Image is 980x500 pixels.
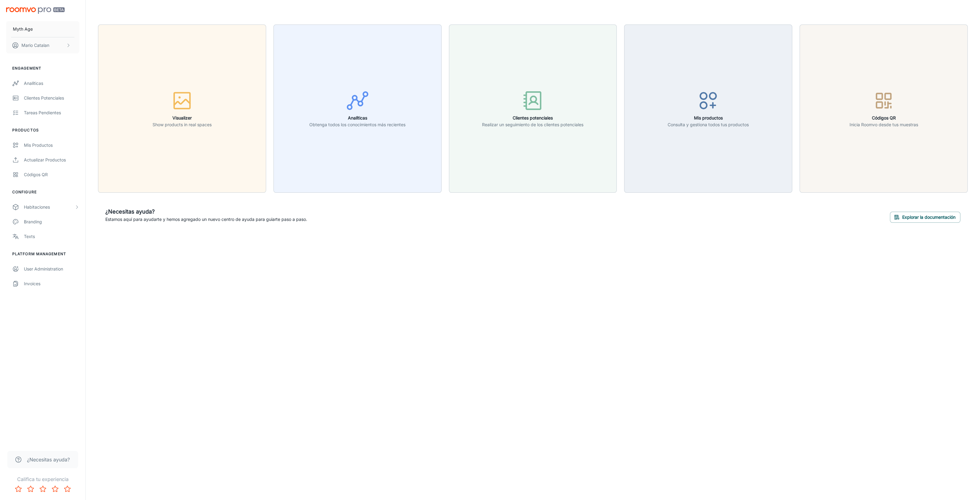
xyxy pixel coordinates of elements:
button: AnalíticasObtenga todos los conocimientos más recientes [273,25,442,193]
div: Analíticas [24,80,79,87]
a: Explorar la documentación [890,214,960,220]
h6: Mis productos [668,115,749,121]
h6: Códigos QR [850,115,918,121]
a: Mis productosConsulta y gestiona todos tus productos [624,105,792,111]
p: Mario Catalan [21,42,49,49]
h6: Analíticas [309,115,405,121]
img: Roomvo PRO Beta [6,7,65,14]
p: Myth Age [13,26,33,32]
div: Tareas pendientes [24,109,79,116]
div: Habitaciones [24,204,74,210]
button: Myth Age [6,21,79,37]
button: Códigos QRInicia Roomvo desde tus muestras [800,25,968,193]
a: Códigos QRInicia Roomvo desde tus muestras [800,105,968,111]
div: Actualizar productos [24,157,79,163]
p: Estamos aquí para ayudarte y hemos agregado un nuevo centro de ayuda para guiarte paso a paso. [105,216,307,223]
h6: Clientes potenciales [482,115,583,121]
a: Clientes potencialesRealizar un seguimiento de los clientes potenciales [449,105,617,111]
div: Clientes potenciales [24,95,79,101]
p: Show products in real spaces [153,121,212,128]
a: AnalíticasObtenga todos los conocimientos más recientes [273,105,442,111]
p: Inicia Roomvo desde tus muestras [850,121,918,128]
p: Realizar un seguimiento de los clientes potenciales [482,121,583,128]
h6: ¿Necesitas ayuda? [105,207,307,216]
p: Obtenga todos los conocimientos más recientes [309,121,405,128]
p: Consulta y gestiona todos tus productos [668,121,749,128]
div: Códigos QR [24,171,79,178]
button: Mario Catalan [6,37,79,53]
div: Texts [24,233,79,240]
button: Explorar la documentación [890,212,960,223]
div: Mis productos [24,142,79,149]
button: Mis productosConsulta y gestiona todos tus productos [624,25,792,193]
h6: Visualizer [153,115,212,121]
button: Clientes potencialesRealizar un seguimiento de los clientes potenciales [449,25,617,193]
button: VisualizerShow products in real spaces [98,25,266,193]
div: Branding [24,218,79,225]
